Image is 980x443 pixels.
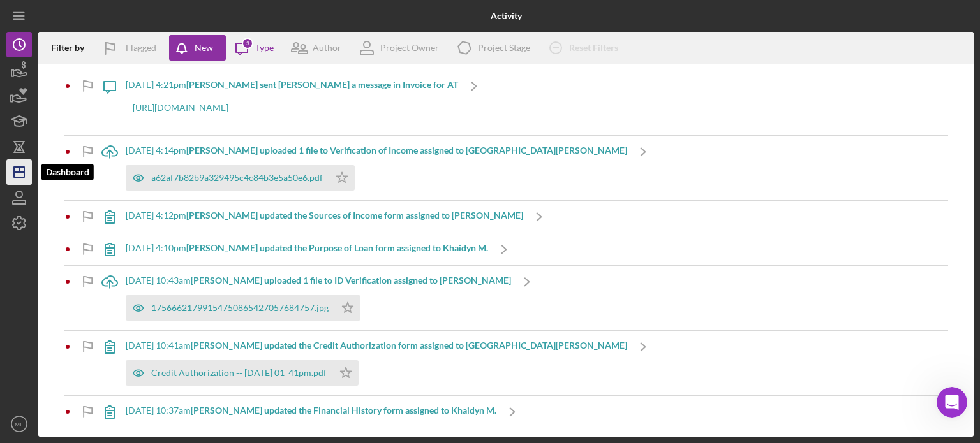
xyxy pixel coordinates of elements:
b: [PERSON_NAME] updated the Financial History form assigned to Khaidyn M. [191,405,496,416]
iframe: Intercom live chat [937,387,967,418]
a: [DATE] 4:10pm[PERSON_NAME] updated the Purpose of Loan form assigned to Khaidyn M. [94,233,520,265]
div: [DATE] 4:14pm [126,145,627,156]
div: [DATE] 4:12pm [126,210,523,221]
div: 3 [242,38,253,49]
div: Credit Authorization -- [DATE] 01_41pm.pdf [151,368,327,378]
button: Credit Authorization -- [DATE] 01_41pm.pdf [126,360,359,386]
b: [PERSON_NAME] updated the Credit Authorization form assigned to [GEOGRAPHIC_DATA][PERSON_NAME] [191,340,627,351]
div: Project Owner [380,43,439,53]
div: [DATE] 4:10pm [126,243,488,253]
b: Activity [491,11,522,21]
div: 17566621799154750865427057684757.jpg [151,303,329,313]
button: 17566621799154750865427057684757.jpg [126,295,360,321]
div: Author [313,43,341,53]
div: [DATE] 4:21pm [126,80,458,90]
button: Reset Filters [540,35,631,61]
div: New [195,35,213,61]
b: [PERSON_NAME] uploaded 1 file to ID Verification assigned to [PERSON_NAME] [191,275,511,286]
a: [DATE] 10:43am[PERSON_NAME] uploaded 1 file to ID Verification assigned to [PERSON_NAME]175666217... [94,266,543,330]
div: Reset Filters [569,35,618,61]
div: [URL][DOMAIN_NAME] [126,96,458,119]
b: [PERSON_NAME] updated the Purpose of Loan form assigned to Khaidyn M. [186,242,488,253]
div: Type [255,43,274,53]
button: MF [6,411,32,437]
button: a62af7b82b9a329495c4c84b3e5a50e6.pdf [126,165,355,191]
div: Project Stage [478,43,530,53]
div: [DATE] 10:41am [126,340,627,351]
text: MF [15,421,24,428]
button: Flagged [94,35,169,61]
a: [DATE] 10:41am[PERSON_NAME] updated the Credit Authorization form assigned to [GEOGRAPHIC_DATA][P... [94,331,659,395]
div: [DATE] 10:43am [126,275,511,286]
div: Filter by [51,43,94,53]
div: Flagged [126,35,156,61]
button: New [169,35,226,61]
b: [PERSON_NAME] sent [PERSON_NAME] a message in Invoice for AT [186,79,458,90]
div: a62af7b82b9a329495c4c84b3e5a50e6.pdf [151,173,323,183]
a: [DATE] 4:14pm[PERSON_NAME] uploaded 1 file to Verification of Income assigned to [GEOGRAPHIC_DATA... [94,136,659,200]
b: [PERSON_NAME] uploaded 1 file to Verification of Income assigned to [GEOGRAPHIC_DATA][PERSON_NAME] [186,145,627,156]
b: [PERSON_NAME] updated the Sources of Income form assigned to [PERSON_NAME] [186,210,523,221]
a: [DATE] 4:12pm[PERSON_NAME] updated the Sources of Income form assigned to [PERSON_NAME] [94,201,555,233]
div: [DATE] 10:37am [126,405,496,416]
a: [DATE] 10:37am[PERSON_NAME] updated the Financial History form assigned to Khaidyn M. [94,396,528,428]
a: [DATE] 4:21pm[PERSON_NAME] sent [PERSON_NAME] a message in Invoice for AT[URL][DOMAIN_NAME] [94,70,490,135]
